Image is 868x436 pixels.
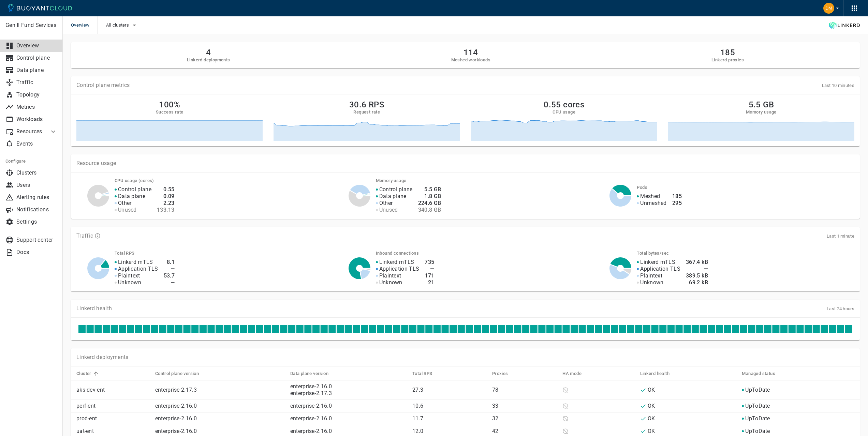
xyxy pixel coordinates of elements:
[412,403,487,409] p: 10.6
[16,91,57,98] p: Topology
[76,387,150,393] p: aks-dev-ent
[155,415,197,422] a: enterprise-2.16.0
[379,207,398,213] p: Unused
[16,116,57,123] p: Workloads
[379,193,407,200] p: Data plane
[16,169,57,176] p: Clusters
[16,194,57,201] p: Alerting rules
[711,57,744,63] h5: Linkerd proxies
[16,249,57,256] p: Docs
[349,100,384,109] h2: 30.6 RPS
[164,266,175,272] h4: —
[648,387,655,393] p: OK
[827,234,854,239] span: Last 1 minute
[418,200,441,207] h4: 224.6 GB
[742,371,775,376] h5: Managed status
[274,100,460,141] a: 30.6 RPSRequest rate
[822,83,855,88] span: Last 10 minutes
[164,259,175,266] h4: 8.1
[5,159,57,164] h5: Configure
[823,3,834,14] img: Dmytro Bielik
[16,67,57,74] p: Data plane
[187,48,230,57] h2: 4
[16,42,57,49] p: Overview
[686,279,708,286] h4: 69.2 kB
[745,387,770,393] p: UpToDate
[290,371,328,376] h5: Data plane version
[118,200,132,207] p: Other
[76,232,93,239] p: Traffic
[290,390,332,396] a: enterprise-2.17.3
[562,371,590,377] span: HA mode
[745,415,770,422] p: UpToDate
[164,279,175,286] h4: —
[745,428,770,435] p: UpToDate
[425,272,434,279] h4: 171
[118,186,151,193] p: Control plane
[118,266,158,272] p: Application TLS
[16,182,57,189] p: Users
[353,109,380,115] h5: Request rate
[76,428,150,435] p: uat-ent
[640,371,670,376] h5: Linkerd health
[157,186,174,193] h4: 0.55
[648,428,655,435] p: OK
[827,306,854,311] span: Last 24 hours
[16,79,57,86] p: Traffic
[157,193,174,200] h4: 0.09
[76,305,112,312] p: Linkerd health
[118,193,145,200] p: Data plane
[672,200,682,207] h4: 295
[711,48,744,57] h2: 185
[749,100,774,109] h2: 5.5 GB
[155,371,199,376] h5: Control plane version
[290,383,332,390] a: enterprise-2.16.0
[640,200,666,207] p: Unmeshed
[492,403,557,409] p: 33
[492,415,557,422] p: 32
[16,55,57,61] p: Control plane
[451,57,490,63] h5: Meshed workloads
[640,272,662,279] p: Plaintext
[562,371,582,376] h5: HA mode
[379,279,402,286] p: Unknown
[76,160,854,167] p: Resource usage
[187,57,230,63] h5: Linkerd deployments
[672,193,682,200] h4: 185
[492,428,557,435] p: 42
[425,259,434,266] h4: 735
[157,200,174,207] h4: 2.23
[16,140,57,147] p: Events
[16,104,57,110] p: Metrics
[648,403,655,409] p: OK
[492,371,517,377] span: Proxies
[94,233,101,239] svg: TLS data is compiled from traffic seen by Linkerd proxies. RPS and TCP bytes reflect both inbound...
[106,22,130,28] span: All clusters
[451,48,490,57] h2: 114
[686,272,708,279] h4: 389.5 kB
[412,387,487,393] p: 27.3
[418,207,441,213] h4: 340.8 GB
[425,266,434,272] h4: —
[648,415,655,422] p: OK
[412,415,487,422] p: 11.7
[16,237,57,243] p: Support center
[16,219,57,225] p: Settings
[155,403,197,409] a: enterprise-2.16.0
[379,259,414,266] p: Linkerd mTLS
[16,206,57,213] p: Notifications
[745,403,770,409] p: UpToDate
[492,387,557,393] p: 78
[76,371,100,377] span: Cluster
[118,207,137,213] p: Unused
[379,186,413,193] p: Control plane
[118,272,140,279] p: Plaintext
[492,371,508,376] h5: Proxies
[76,403,150,409] p: perf-ent
[290,371,337,377] span: Data plane version
[412,371,441,377] span: Total RPS
[290,403,332,409] a: enterprise-2.16.0
[553,109,575,115] h5: CPU usage
[418,193,441,200] h4: 1.8 GB
[640,371,679,377] span: Linkerd health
